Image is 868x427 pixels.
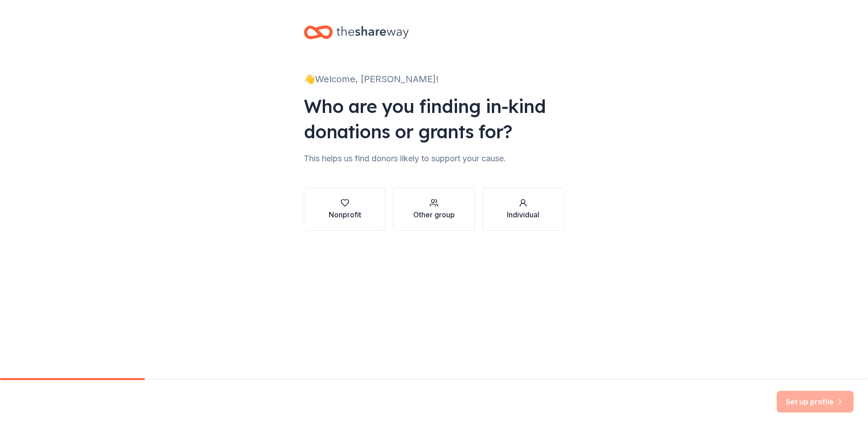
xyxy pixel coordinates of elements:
[304,151,564,166] div: This helps us find donors likely to support your cause.
[413,209,455,220] div: Other group
[393,188,475,231] button: Other group
[482,188,564,231] button: Individual
[507,209,539,220] div: Individual
[304,94,564,144] div: Who are you finding in-kind donations or grants for?
[304,72,564,86] div: 👋 Welcome, [PERSON_NAME]!
[329,209,361,220] div: Nonprofit
[304,188,386,231] button: Nonprofit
